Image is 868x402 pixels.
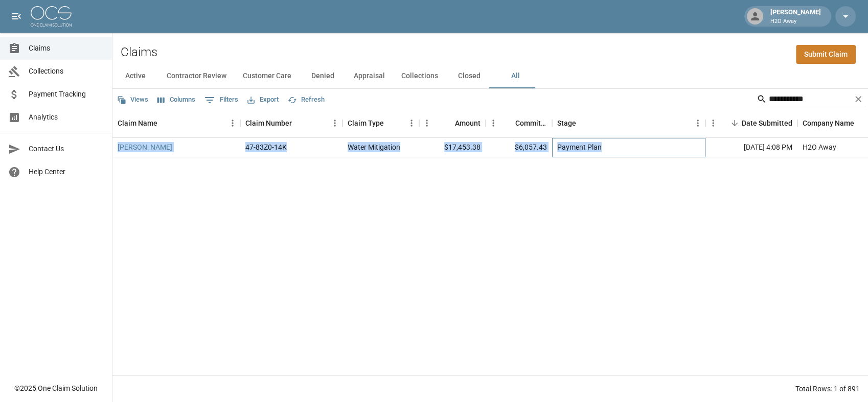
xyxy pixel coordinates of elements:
button: Denied [300,64,346,88]
div: Claim Name [112,109,240,137]
button: Sort [384,116,398,130]
div: Stage [552,109,705,137]
button: Sort [157,116,172,130]
div: Claim Type [342,109,419,137]
span: Analytics [29,112,104,123]
button: Appraisal [346,64,393,88]
a: Submit Claim [796,45,856,64]
p: H2O Away [770,17,821,26]
div: Stage [557,109,576,137]
div: Amount [419,109,486,137]
div: $17,453.38 [419,138,486,157]
span: Claims [29,43,104,54]
button: Collections [393,64,446,88]
div: Claim Name [118,109,157,137]
button: Export [245,92,281,108]
button: Menu [690,115,705,131]
button: Sort [576,116,590,130]
span: Payment Tracking [29,89,104,100]
button: Menu [419,115,435,131]
button: Menu [404,115,419,131]
button: All [492,64,538,88]
span: Help Center [29,167,104,177]
div: Water Mitigation [348,142,400,152]
div: Payment Plan [557,142,602,152]
div: Committed Amount [486,109,552,137]
button: Contractor Review [158,64,235,88]
div: [PERSON_NAME] [766,7,825,26]
div: © 2025 One Claim Solution [14,383,98,393]
div: Committed Amount [515,109,547,137]
button: Sort [727,116,742,130]
button: Customer Care [235,64,300,88]
div: Date Submitted [742,109,792,137]
button: Show filters [202,92,241,108]
button: Sort [501,116,515,130]
div: $6,057.43 [486,138,552,157]
div: Company Name [803,109,854,137]
button: Menu [225,115,240,131]
button: Clear [851,91,866,107]
button: Select columns [155,92,198,108]
button: Views [115,92,151,108]
div: Total Rows: 1 of 891 [795,384,860,394]
div: [DATE] 4:08 PM [705,138,797,157]
button: Closed [446,64,492,88]
span: Collections [29,66,104,77]
button: Refresh [285,92,327,108]
div: Search [757,91,866,109]
button: Menu [705,115,721,131]
button: Sort [441,116,455,130]
div: dynamic tabs [112,64,868,88]
div: H2O Away [803,142,836,152]
button: Active [112,64,158,88]
button: Menu [486,115,501,131]
div: 47-83Z0-14K [245,142,287,152]
div: Date Submitted [705,109,797,137]
img: ocs-logo-white-transparent.png [31,6,72,27]
div: Amount [455,109,481,137]
a: [PERSON_NAME] [118,142,172,152]
h2: Claims [121,45,157,60]
div: Claim Number [245,109,292,137]
div: Claim Type [348,109,384,137]
button: open drawer [6,6,27,27]
span: Contact Us [29,144,104,154]
button: Menu [327,115,342,131]
button: Sort [292,116,306,130]
div: Claim Number [240,109,342,137]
